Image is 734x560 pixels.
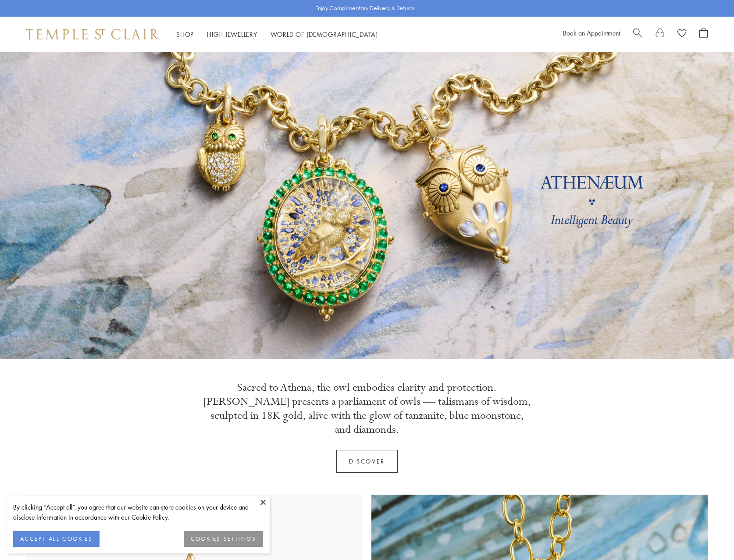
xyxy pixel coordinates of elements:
[13,531,100,547] button: ACCEPT ALL COOKIES
[207,30,257,39] a: High JewelleryHigh Jewellery
[184,531,263,547] button: COOKIES SETTINGS
[203,381,531,437] p: Sacred to Athena, the owl embodies clarity and protection. [PERSON_NAME] presents a parliament of...
[677,28,686,41] a: View Wishlist
[699,28,708,41] a: Open Shopping Bag
[336,450,398,473] a: Discover
[315,4,415,13] p: Enjoy Complimentary Delivery & Returns
[176,29,378,40] nav: Main navigation
[271,30,378,39] a: World of [DEMOGRAPHIC_DATA]World of [DEMOGRAPHIC_DATA]
[26,29,159,39] img: Temple St. Clair
[176,30,194,39] a: ShopShop
[563,29,620,37] a: Book an Appointment
[633,28,642,41] a: Search
[13,502,263,522] div: By clicking “Accept all”, you agree that our website can store cookies on your device and disclos...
